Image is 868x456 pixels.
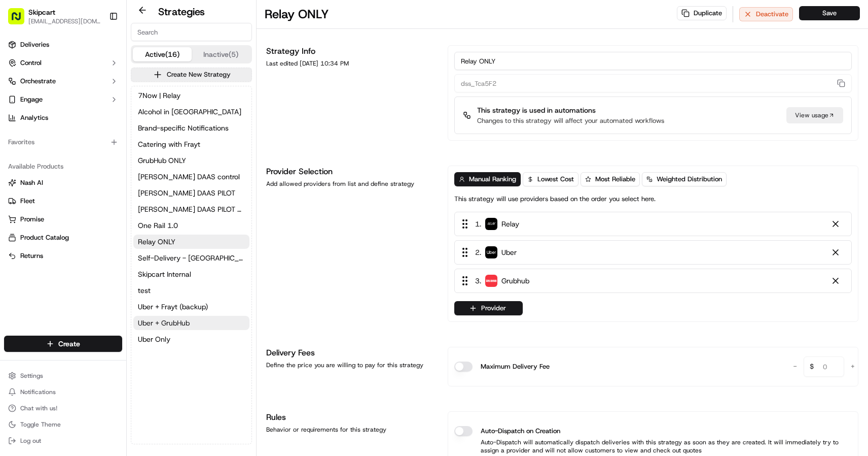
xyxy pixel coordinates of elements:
span: Control [20,58,42,68]
span: Deliveries [20,40,49,49]
p: Changes to this strategy will affect your automated workflows [477,116,664,125]
span: Toggle Theme [20,420,61,429]
a: 📗Knowledge Base [6,143,82,161]
span: Knowledge Base [20,147,78,157]
label: Auto-Dispatch on Creation [481,426,560,436]
button: Uber + GrubHub [133,316,249,330]
button: Returns [4,248,122,264]
div: 3. Grubhub [454,269,852,293]
span: Brand-specific Notifications [138,123,229,133]
button: [PERSON_NAME] DAAS control [133,170,249,184]
h1: Strategy Info [266,45,436,57]
button: Start new chat [172,100,185,112]
a: Alcohol in [GEOGRAPHIC_DATA] [133,105,249,119]
h1: Provider Selection [266,166,436,178]
span: Product Catalog [20,233,69,242]
span: Grubhub [501,276,529,286]
span: Uber + GrubHub [138,318,190,328]
a: View usage [786,107,843,123]
span: Relay ONLY [138,237,175,247]
span: One Rail 1.0 [138,220,178,231]
span: test [138,285,151,296]
img: Nash [10,10,30,30]
button: [PERSON_NAME] DAAS PILOT [133,186,249,200]
button: Brand-specific Notifications [133,121,249,135]
span: Notifications [20,388,56,396]
span: Nash AI [20,178,43,187]
button: Self-Delivery - [GEOGRAPHIC_DATA] (DD + Uber) [133,251,249,265]
span: Create [58,339,80,349]
button: Nash AI [4,175,122,191]
div: 1. Relay [454,212,852,236]
button: Create New Strategy [131,68,252,82]
a: Deliveries [4,37,122,53]
span: Catering with Frayt [138,139,200,149]
div: 💻 [86,148,94,156]
span: Manual Ranking [469,175,516,184]
span: Skipcart [28,7,55,17]
p: This strategy will use providers based on the order you select here. [454,194,656,204]
span: [PERSON_NAME] DAAS PILOT [138,188,235,198]
span: Alcohol in [GEOGRAPHIC_DATA] [138,107,241,117]
button: Toggle Theme [4,417,122,432]
div: 📗 [10,148,18,156]
button: Relay ONLY [133,235,249,249]
button: [PERSON_NAME] DAAS PILOT v2 [133,202,249,216]
div: 3 . [459,275,529,286]
button: Chat with us! [4,401,122,415]
input: Search [131,23,252,41]
p: Welcome 👋 [10,41,185,57]
button: Fleet [4,193,122,209]
span: Fleet [20,197,35,206]
span: Analytics [20,113,48,122]
p: This strategy is used in automations [477,105,664,115]
span: 7Now | Relay [138,90,180,101]
img: uber-new-logo.jpeg [485,246,497,258]
button: Product Catalog [4,230,122,246]
label: Maximum Delivery Fee [481,362,550,372]
button: Duplicate [677,6,727,20]
button: Uber + Frayt (backup) [133,300,249,314]
button: GrubHub ONLY [133,153,249,168]
img: relay_logo_black.png [485,218,497,230]
button: Lowest Cost [523,172,578,186]
button: test [133,283,249,298]
button: Uber Only [133,332,249,346]
span: Chat with us! [20,404,57,412]
button: Settings [4,369,122,383]
div: Favorites [4,134,122,150]
a: Promise [8,215,118,224]
span: Weighted Distribution [657,175,722,184]
button: [EMAIL_ADDRESS][DOMAIN_NAME] [28,17,101,25]
button: Log out [4,434,122,448]
a: Catering with Frayt [133,137,249,151]
a: 💻API Documentation [82,143,167,161]
span: GrubHub ONLY [138,155,186,166]
button: Provider [454,301,523,315]
h1: Relay ONLY [265,6,329,22]
div: 2 . [459,247,517,258]
button: Manual Ranking [454,172,521,186]
button: Inactive (5) [192,47,250,61]
button: Save [799,6,860,20]
div: Add allowed providers from list and define strategy [266,180,436,188]
button: Most Reliable [581,172,640,186]
button: Weighted Distribution [642,172,727,186]
button: Deactivate [739,7,793,21]
span: Engage [20,95,43,104]
button: One Rail 1.0 [133,218,249,233]
span: Lowest Cost [537,175,574,184]
span: Skipcart Internal [138,269,191,279]
button: Engage [4,91,122,108]
div: Define the price you are willing to pay for this strategy [266,361,436,369]
h1: Delivery Fees [266,347,436,359]
span: Most Reliable [595,175,635,184]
